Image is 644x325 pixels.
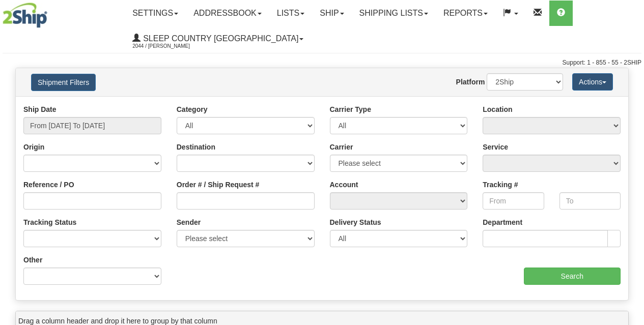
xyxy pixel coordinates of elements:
label: Category [177,104,208,114]
a: Lists [269,1,312,26]
a: Ship [312,1,351,26]
label: Department [483,217,522,227]
a: Reports [436,1,495,26]
a: Shipping lists [352,1,436,26]
label: Ship Date [23,104,57,114]
a: Settings [125,1,186,26]
button: Shipment Filters [31,74,96,91]
label: Origin [23,142,44,152]
button: Actions [572,73,613,91]
label: Account [330,180,358,190]
label: Location [483,104,512,114]
label: Carrier Type [330,104,371,114]
label: Reference / PO [23,180,74,190]
label: Carrier [330,142,353,152]
label: Platform [456,77,485,87]
img: logo2044.jpg [3,3,47,28]
label: Tracking Status [23,217,76,227]
label: Order # / Ship Request # [177,180,260,190]
label: Destination [177,142,215,152]
span: Sleep Country [GEOGRAPHIC_DATA] [141,34,298,43]
a: Sleep Country [GEOGRAPHIC_DATA] 2044 / [PERSON_NAME] [125,26,311,51]
iframe: chat widget [621,110,643,214]
input: To [559,192,621,210]
a: Addressbook [186,1,269,26]
div: Support: 1 - 855 - 55 - 2SHIP [3,58,641,67]
input: Search [524,268,621,285]
label: Tracking # [483,180,518,190]
label: Service [483,142,508,152]
label: Sender [177,217,201,227]
input: From [483,192,544,210]
label: Delivery Status [330,217,381,227]
label: Other [23,255,42,265]
span: 2044 / [PERSON_NAME] [132,41,209,51]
